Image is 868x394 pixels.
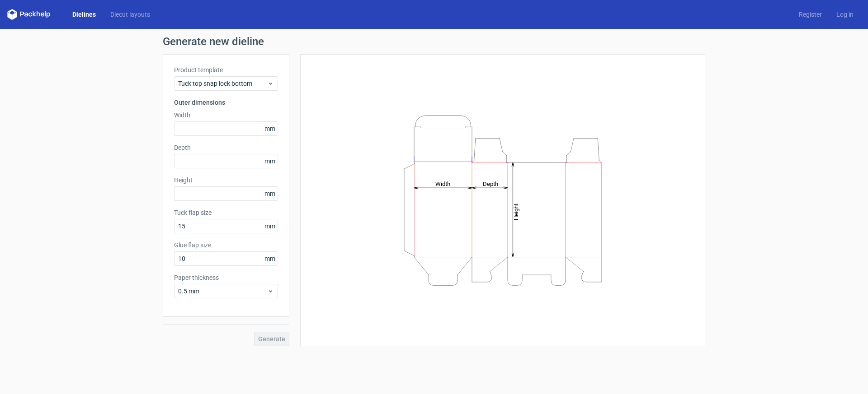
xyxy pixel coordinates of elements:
[262,219,278,233] span: mm
[262,154,278,168] span: mm
[174,65,278,74] label: Product template
[262,252,278,265] span: mm
[174,111,278,120] label: Width
[262,122,278,135] span: mm
[174,273,278,282] label: Paper thickness
[174,98,278,107] h3: Outer dimensions
[513,203,519,220] tspan: Height
[174,143,278,152] label: Depth
[262,187,278,200] span: mm
[483,180,498,187] tspan: Depth
[178,287,267,296] span: 0.5 mm
[829,10,861,19] a: Log in
[178,79,267,88] span: Tuck top snap lock bottom
[174,241,278,250] label: Glue flap size
[792,10,829,19] a: Register
[174,208,278,217] label: Tuck flap size
[103,10,157,19] a: Diecut layouts
[163,36,705,47] h1: Generate new dieline
[174,176,278,185] label: Height
[65,10,103,19] a: Dielines
[435,180,450,187] tspan: Width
